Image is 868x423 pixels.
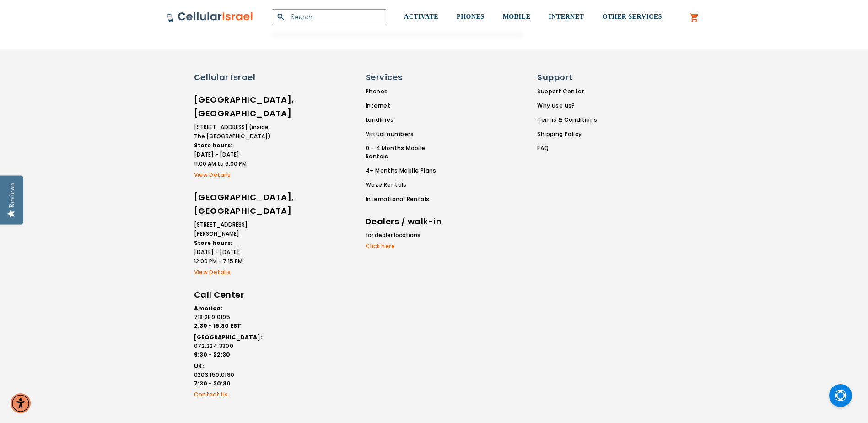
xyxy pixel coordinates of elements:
div: Accessibility Menu [11,393,31,413]
a: Shipping Policy [537,130,597,138]
li: for dealer locations [366,231,443,240]
span: INTERNET [549,13,584,20]
a: FAQ [537,144,597,152]
strong: Store hours: [194,141,232,149]
a: Internet [366,102,449,110]
a: 0 - 4 Months Mobile Rentals [366,144,449,161]
img: Cellular Israel Logo [167,11,253,22]
a: International Rentals [366,195,449,203]
span: PHONES [457,13,485,20]
a: 718.289.0195 [194,313,272,321]
a: Contact Us [194,390,272,399]
h6: Services [366,71,443,83]
a: Virtual numbers [366,130,449,138]
a: Support Center [537,87,597,96]
li: [STREET_ADDRESS][PERSON_NAME] [DATE] - [DATE]: 12:00 PM - 7:15 PM [194,220,272,266]
h6: Dealers / walk-in [366,215,443,228]
a: 0203.150.0190 [194,371,272,379]
div: Reviews [8,183,16,208]
strong: 2:30 - 15:30 EST [194,322,241,330]
a: Landlines [366,116,449,124]
strong: America: [194,304,222,312]
a: Click here [366,242,443,250]
strong: 7:30 - 20:30 [194,380,231,387]
strong: Store hours: [194,239,232,247]
span: ACTIVATE [404,13,438,20]
a: View Details [194,268,272,277]
a: Why use us? [537,102,597,110]
a: Waze Rentals [366,181,449,189]
a: Terms & Conditions [537,116,597,124]
h6: Cellular Israel [194,71,272,83]
span: OTHER SERVICES [602,13,662,20]
strong: UK: [194,362,204,370]
span: MOBILE [503,13,531,20]
strong: 9:30 - 22:30 [194,351,230,358]
li: [STREET_ADDRESS] (inside The [GEOGRAPHIC_DATA]) [DATE] - [DATE]: 11:00 AM to 6:00 PM [194,123,272,168]
h6: Call Center [194,288,272,302]
h6: [GEOGRAPHIC_DATA], [GEOGRAPHIC_DATA] [194,93,272,120]
h6: [GEOGRAPHIC_DATA], [GEOGRAPHIC_DATA] [194,190,272,218]
h6: Support [537,71,592,83]
a: 072.224.3300 [194,342,272,350]
a: View Details [194,171,272,179]
a: 4+ Months Mobile Plans [366,167,449,175]
strong: [GEOGRAPHIC_DATA]: [194,333,262,341]
a: Phones [366,87,449,96]
input: Search [272,9,386,25]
